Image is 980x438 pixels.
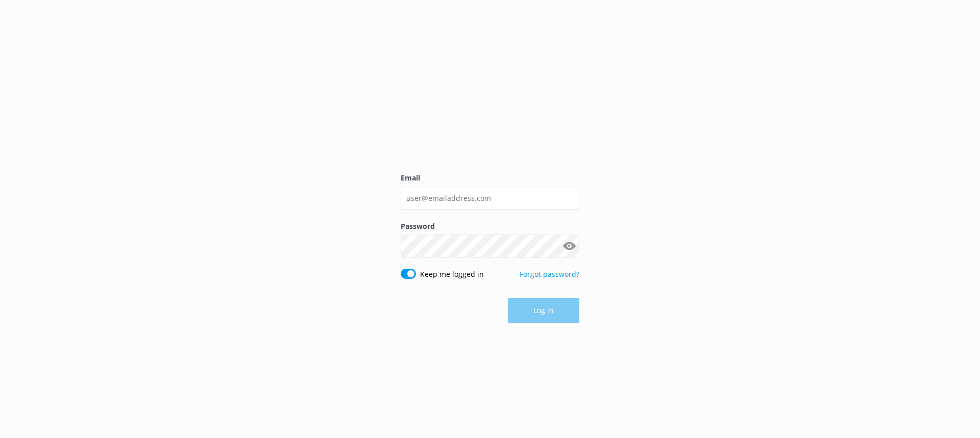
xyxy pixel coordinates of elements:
[401,172,579,184] label: Email
[401,187,579,210] input: user@emailaddress.com
[520,269,579,279] a: Forgot password?
[401,221,579,232] label: Password
[559,236,579,256] button: Show password
[420,269,484,280] label: Keep me logged in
